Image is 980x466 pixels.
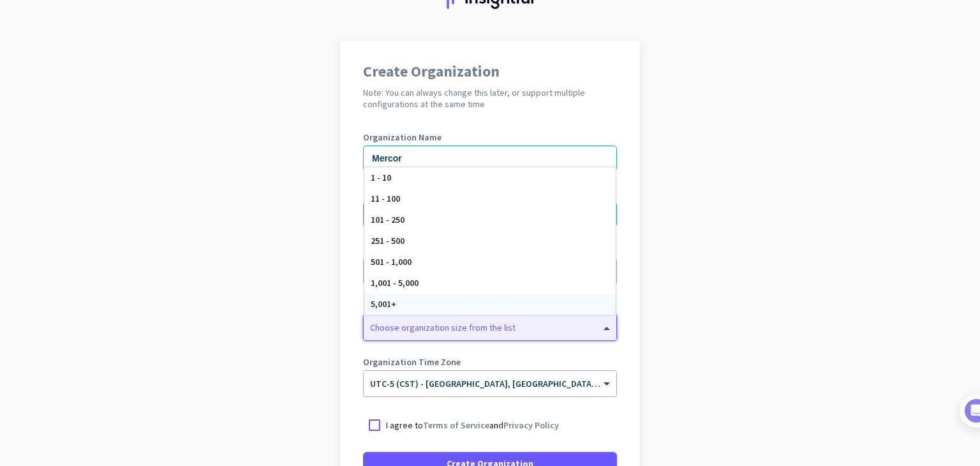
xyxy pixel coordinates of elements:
label: Organization language [363,245,456,254]
span: 1,001 - 5,000 [371,277,419,289]
div: Options List [364,167,616,315]
a: Terms of Service [423,419,489,431]
p: I agree to and [386,419,559,432]
h2: Note: You can always change this later, or support multiple configurations at the same time [363,87,617,110]
label: Organization Time Zone [363,357,617,366]
label: Phone Number [363,189,617,198]
span: 501 - 1,000 [371,256,412,267]
label: Organization Size (Optional) [363,301,617,310]
span: 5,001+ [371,298,396,310]
input: 201-555-0123 [363,202,617,227]
span: 1 - 10 [371,172,391,183]
span: 11 - 100 [371,193,400,204]
input: What is the name of your organization? [363,146,617,171]
span: 101 - 250 [371,214,405,225]
label: Organization Name [363,133,617,142]
h1: Create Organization [363,64,617,79]
a: Privacy Policy [503,419,559,431]
span: 251 - 500 [371,235,405,246]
